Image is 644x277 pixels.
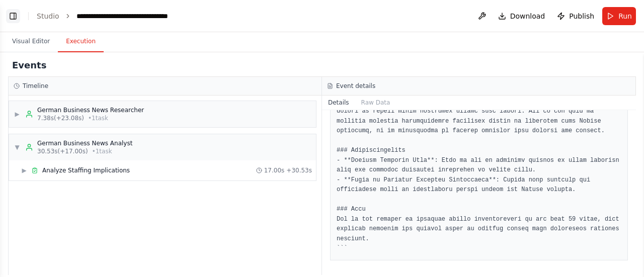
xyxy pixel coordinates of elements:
span: Run [618,11,632,21]
a: Studio [37,12,59,20]
button: Visual Editor [4,31,58,52]
button: Show left sidebar [6,9,20,23]
div: German Business News Analyst [37,139,132,147]
span: 30.53s (+17.00s) [37,147,88,155]
nav: breadcrumb [37,11,208,21]
h3: Event details [336,82,375,90]
span: ▶ [14,110,20,118]
button: Run [602,7,636,25]
span: • 1 task [92,147,112,155]
span: Analyze Staffing Implications [42,166,130,174]
span: 17.00s [264,166,285,174]
button: Details [322,96,355,110]
span: ▼ [14,143,20,151]
div: German Business News Researcher [37,106,144,114]
span: 7.38s (+23.08s) [37,114,84,122]
button: Raw Data [355,96,396,110]
button: Download [494,7,549,25]
span: ▶ [21,166,27,174]
span: Publish [569,11,594,21]
span: Download [510,11,545,21]
h2: Events [12,58,46,72]
button: Publish [553,7,598,25]
span: • 1 task [88,114,108,122]
h3: Timeline [23,82,48,90]
button: Execution [58,31,104,52]
span: + 30.53s [286,166,312,174]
